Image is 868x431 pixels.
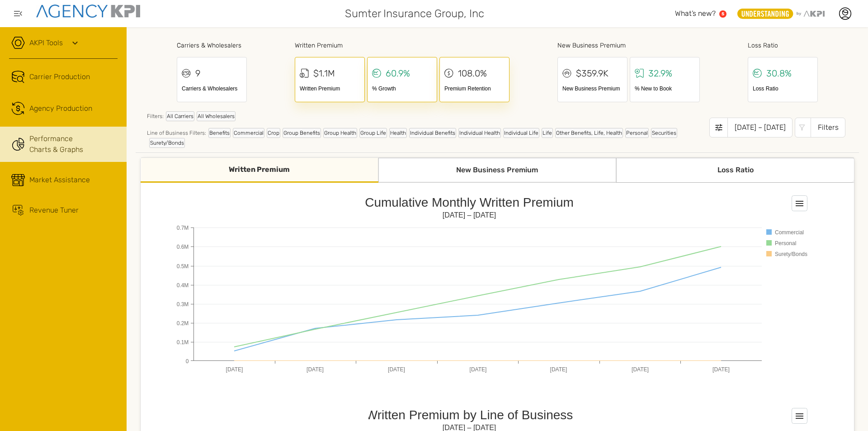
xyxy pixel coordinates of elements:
[444,85,505,93] div: Premium Retention
[748,41,818,50] div: Loss Ratio
[141,158,378,183] div: Written Premium
[727,118,793,137] div: [DATE] – [DATE]
[719,10,726,18] a: 5
[470,366,487,373] text: [DATE]
[197,111,236,121] div: All Wholesalers
[177,263,189,270] text: 0.5M
[166,111,194,121] div: All Carriers
[389,128,407,138] div: Health
[307,366,324,373] text: [DATE]
[29,175,90,185] div: Market Assistance
[635,85,695,93] div: % New to Book
[186,358,189,365] text: 0
[632,366,649,373] text: [DATE]
[177,225,189,231] text: 0.7M
[226,366,243,373] text: [DATE]
[36,5,140,18] img: agencykpi-logo-550x69-2d9e3fa8.png
[542,128,553,138] div: Life
[648,66,672,80] div: 32.9%
[208,128,231,138] div: Benefits
[29,103,92,114] div: Agency Production
[313,66,335,80] div: $1.1M
[366,408,573,422] text: Written Premium by Line of Business
[709,118,793,137] button: [DATE] – [DATE]
[557,41,700,50] div: New Business Premium
[177,339,189,346] text: 0.1M
[458,66,487,80] div: 108.0%
[409,128,456,138] div: Individual Benefits
[443,211,496,219] text: [DATE] – [DATE]
[149,138,185,148] div: Surety/Bonds
[651,128,677,138] div: Securities
[29,38,63,48] a: AKPI Tools
[625,128,649,138] div: Personal
[555,128,623,138] div: Other Benefits, Life, Health
[177,301,189,308] text: 0.3M
[365,195,574,209] text: Cumulative Monthly Written Premium
[177,244,189,250] text: 0.6M
[775,240,796,246] text: Personal
[177,41,247,50] div: Carriers & Wholesalers
[712,366,730,373] text: [DATE]
[283,128,321,138] div: Group Benefits
[503,128,539,138] div: Individual Life
[386,66,410,80] div: 60.9%
[177,320,189,327] text: 0.2M
[177,282,189,289] text: 0.4M
[388,366,405,373] text: [DATE]
[359,128,387,138] div: Group Life
[147,128,709,148] div: Line of Business Filters:
[378,158,616,183] div: New Business Premium
[345,5,484,22] span: Sumter Insurance Group, Inc
[775,229,804,236] text: Commercial
[616,158,854,183] div: Loss Ratio
[195,66,200,80] div: 9
[29,71,90,82] span: Carrier Production
[811,118,845,137] div: Filters
[562,85,623,93] div: New Business Premium
[458,128,501,138] div: Individual Health
[775,251,807,257] text: Surety/Bonds
[295,41,509,50] div: Written Premium
[576,66,609,80] div: $359.9K
[323,128,357,138] div: Group Health
[675,9,716,18] span: What’s new?
[550,366,567,373] text: [DATE]
[766,66,792,80] div: 30.8%
[300,85,360,93] div: Written Premium
[795,118,845,137] button: Filters
[233,128,264,138] div: Commercial
[722,11,724,16] text: 5
[29,205,79,216] div: Revenue Tuner
[182,85,242,93] div: Carriers & Wholesalers
[267,128,280,138] div: Crop
[147,111,709,126] div: Filters:
[372,85,432,93] div: % Growth
[753,85,813,93] div: Loss Ratio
